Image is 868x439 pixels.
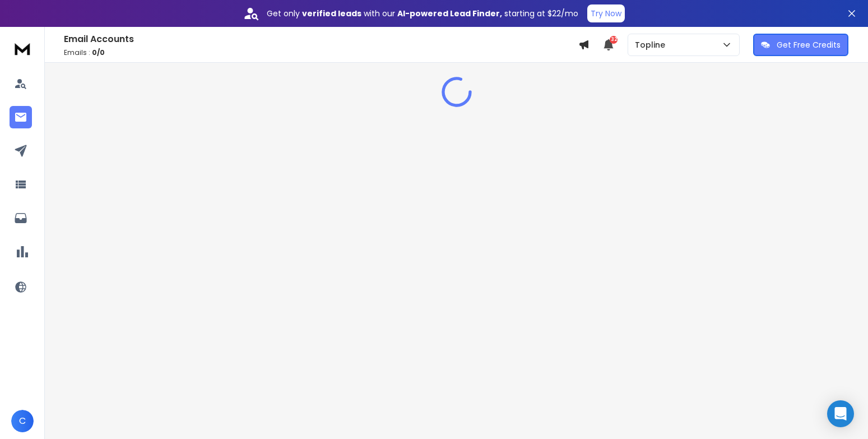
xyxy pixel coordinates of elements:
[92,48,105,57] span: 0 / 0
[777,39,841,50] p: Get Free Credits
[591,8,621,19] p: Try Now
[64,48,578,57] p: Emails :
[753,34,848,56] button: Get Free Credits
[11,410,34,432] button: C
[302,8,361,19] strong: verified leads
[64,33,578,46] h1: Email Accounts
[11,38,34,59] img: logo
[587,4,625,22] button: Try Now
[397,8,502,19] strong: AI-powered Lead Finder,
[635,39,670,50] p: Topline
[610,36,618,44] span: 32
[827,400,854,427] div: Open Intercom Messenger
[267,8,578,19] p: Get only with our starting at $22/mo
